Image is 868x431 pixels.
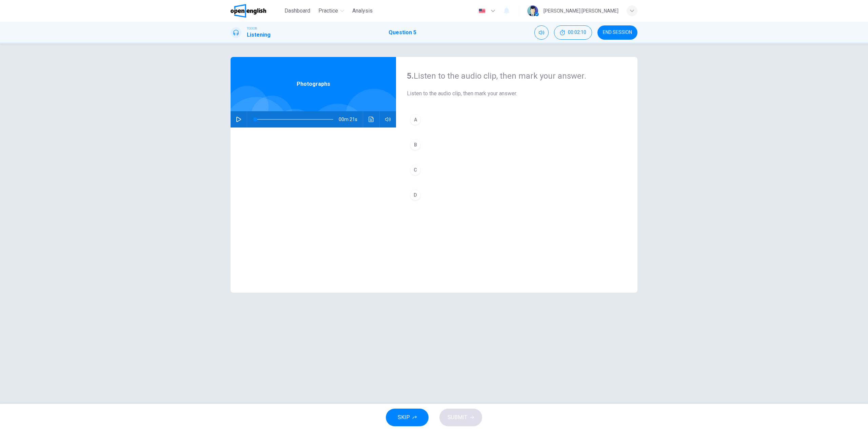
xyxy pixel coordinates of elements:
div: A [410,114,421,125]
img: OpenEnglish logo [231,4,266,18]
button: SKIP [386,409,429,426]
img: Profile picture [527,5,538,16]
button: B [407,136,627,153]
span: Practice [318,7,338,15]
h4: Listen to the audio clip, then mark your answer. [407,71,627,81]
span: Listen to the audio clip, then mark your answer. [407,90,627,98]
img: Photographs [231,128,396,293]
button: A [407,111,627,128]
span: Analysis [352,7,373,15]
div: B [410,139,421,150]
div: D [410,190,421,200]
span: TOEIC® [247,26,257,31]
button: Click to see the audio transcription [366,111,377,128]
button: Dashboard [282,5,313,17]
span: END SESSION [603,30,632,35]
div: Hide [554,25,592,40]
div: [PERSON_NAME] [PERSON_NAME] [544,7,618,15]
strong: 5. [407,71,414,81]
button: Analysis [350,5,375,17]
span: Photographs [297,80,330,88]
button: END SESSION [597,25,637,40]
span: SKIP [398,413,410,422]
h1: Question 5 [389,28,416,37]
img: en [478,8,486,14]
span: 00m 21s [339,111,363,128]
button: 00:02:10 [554,25,592,40]
h1: Listening [247,31,271,39]
span: 00:02:10 [568,30,586,35]
a: OpenEnglish logo [231,4,282,18]
button: C [407,161,627,178]
button: D [407,187,627,203]
button: Practice [316,5,347,17]
div: C [410,164,421,175]
div: Mute [534,25,549,40]
span: Dashboard [284,7,310,15]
